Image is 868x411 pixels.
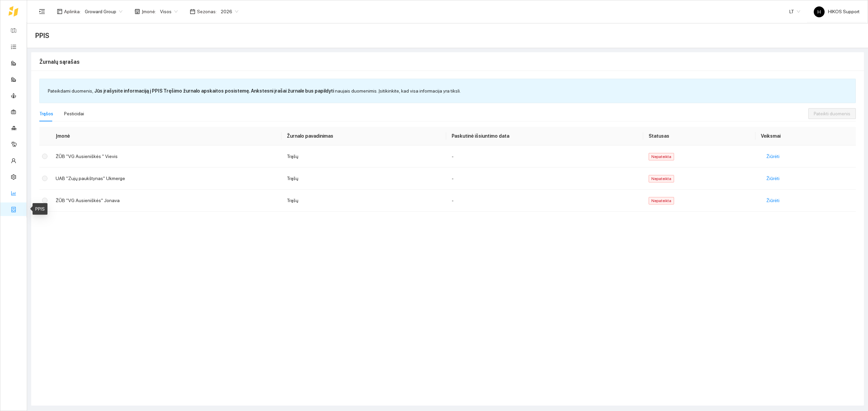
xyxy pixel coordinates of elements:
td: - [446,145,643,168]
div: Pesticidai [64,110,84,117]
span: Aplinka : [64,8,81,15]
button: Pateikti duomenis [808,108,856,119]
span: Žiūrėti [766,175,780,182]
b: Jūs įrašysite informaciją į PPIS Tręšimo žurnalo apskaitos posistemę. Ankstesni įrašai žurnale bu... [94,88,334,94]
span: Žiūrėti [766,153,780,160]
span: LT [789,6,800,17]
td: Trąšų [281,168,446,190]
span: shop [135,9,140,14]
span: H [817,6,821,17]
button: Žiūrėti [761,173,785,184]
th: Įmonė [50,127,281,145]
a: Žiūrėti [761,154,785,159]
a: Žiūrėti [761,176,785,181]
span: Sezonas : [197,8,217,15]
span: Visos [160,6,178,17]
span: layout [57,9,62,14]
td: ŽŪB "VG Ausieniškės" Jonava [50,190,281,212]
div: Žurnalų sąrašas [39,52,856,72]
span: Groward Group [85,6,122,17]
span: Įmonė : [142,8,156,15]
button: menu-unfold [35,5,49,18]
span: Nepateikta [649,175,674,182]
td: - [446,190,643,212]
td: Trąšų [281,190,446,212]
th: Veiksmai [755,127,856,145]
span: Nepateikta [649,153,674,160]
th: Žurnalo pavadinimas [281,127,446,145]
div: Pateikdami duomenis, naujais duomenimis. Įsitikinkite, kad visa informacija yra tiksli. [40,79,855,103]
span: HIKOS Support [814,9,860,14]
td: Trąšų [281,145,446,168]
th: Paskutinė išsiuntimo data [446,127,643,145]
span: PPIS [35,30,49,41]
button: Žiūrėti [761,195,785,206]
span: Žiūrėti [766,197,780,204]
td: - [446,168,643,190]
td: UAB "Zujų paukštynas" Ukmerge [50,168,281,190]
span: menu-unfold [39,8,45,15]
button: Žiūrėti [761,151,785,162]
a: PPIS [35,206,45,212]
div: Trąšos [39,110,53,117]
td: ŽŪB "VG Ausieniškės " Vievis [50,145,281,168]
a: Žiūrėti [761,198,785,203]
span: Nepateikta [649,197,674,204]
span: 2026 [221,6,238,17]
span: calendar [190,9,195,14]
th: Statusas [643,127,755,145]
